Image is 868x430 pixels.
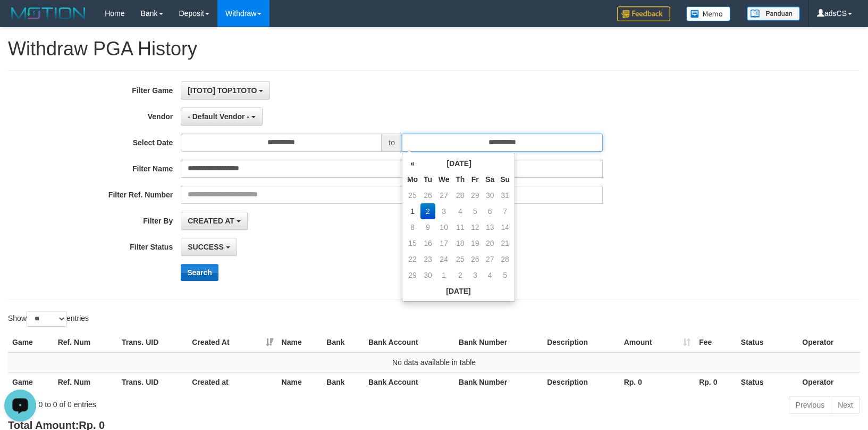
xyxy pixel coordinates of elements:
[420,267,435,283] td: 30
[468,187,482,203] td: 29
[498,267,512,283] td: 5
[435,235,453,251] td: 17
[181,264,218,281] button: Search
[364,372,454,392] th: Bank Account
[322,333,364,352] th: Bank
[737,372,798,392] th: Status
[420,251,435,267] td: 23
[789,396,831,414] a: Previous
[543,372,620,392] th: Description
[482,235,498,251] td: 20
[8,311,89,327] label: Show entries
[454,333,543,352] th: Bank Number
[188,217,234,225] span: CREATED AT
[54,333,117,352] th: Ref. Num
[404,155,420,171] th: «
[435,187,453,203] td: 27
[468,171,482,187] th: Fr
[404,267,420,283] td: 29
[364,333,454,352] th: Bank Account
[620,333,695,352] th: Amount: activate to sort column ascending
[188,112,249,121] span: - Default Vendor -
[482,203,498,219] td: 6
[435,251,453,267] td: 24
[382,134,402,152] span: to
[404,203,420,219] td: 1
[617,6,670,21] img: Feedback.jpg
[452,203,468,219] td: 4
[188,333,277,352] th: Created At: activate to sort column ascending
[117,333,188,352] th: Trans. UID
[498,203,512,219] td: 7
[435,267,453,283] td: 1
[482,267,498,283] td: 4
[498,235,512,251] td: 21
[482,187,498,203] td: 30
[188,372,277,392] th: Created at
[404,187,420,203] td: 25
[404,283,512,299] th: [DATE]
[695,372,737,392] th: Rp. 0
[468,267,482,283] td: 3
[498,171,512,187] th: Su
[798,333,860,352] th: Operator
[4,4,36,36] button: Open LiveChat chat widget
[181,212,248,230] button: CREATED AT
[435,171,453,187] th: We
[737,333,798,352] th: Status
[420,187,435,203] td: 26
[620,372,695,392] th: Rp. 0
[404,235,420,251] td: 15
[435,203,453,219] td: 3
[452,187,468,203] td: 28
[27,311,66,327] select: Showentries
[181,238,237,256] button: SUCCESS
[8,5,89,21] img: MOTION_logo.png
[404,219,420,235] td: 8
[420,219,435,235] td: 9
[188,86,257,95] span: [ITOTO] TOP1TOTO
[543,333,620,352] th: Description
[468,219,482,235] td: 12
[482,171,498,187] th: Sa
[482,251,498,267] td: 27
[404,171,420,187] th: Mo
[54,372,117,392] th: Ref. Num
[181,107,263,126] button: - Default Vendor -
[277,333,323,352] th: Name
[747,6,800,21] img: panduan.png
[454,372,543,392] th: Bank Number
[117,372,188,392] th: Trans. UID
[8,352,860,373] td: No data available in table
[498,219,512,235] td: 14
[798,372,860,392] th: Operator
[452,171,468,187] th: Th
[8,333,54,352] th: Game
[686,6,731,21] img: Button%20Memo.svg
[452,235,468,251] td: 18
[420,203,435,219] td: 2
[468,203,482,219] td: 5
[181,81,270,100] button: [ITOTO] TOP1TOTO
[498,187,512,203] td: 31
[420,171,435,187] th: Tu
[452,267,468,283] td: 2
[8,372,54,392] th: Game
[404,251,420,267] td: 22
[420,235,435,251] td: 16
[420,155,498,171] th: [DATE]
[435,219,453,235] td: 10
[452,219,468,235] td: 11
[831,396,860,414] a: Next
[8,395,353,410] div: Showing 0 to 0 of 0 entries
[482,219,498,235] td: 13
[452,251,468,267] td: 25
[695,333,737,352] th: Fee
[277,372,323,392] th: Name
[8,38,860,60] h1: Withdraw PGA History
[188,243,224,251] span: SUCCESS
[498,251,512,267] td: 28
[468,235,482,251] td: 19
[468,251,482,267] td: 26
[322,372,364,392] th: Bank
